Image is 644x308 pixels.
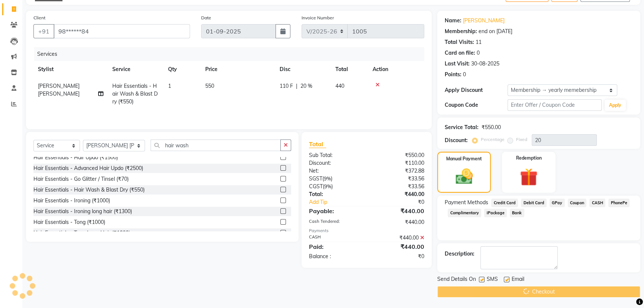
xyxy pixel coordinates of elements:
span: CGST [309,183,323,190]
th: Stylist [33,61,108,78]
div: Hair Essentials - Ironing (₹1000) [33,197,110,205]
div: Hair Essentials - Advanced Hair Updo (₹2500) [33,164,143,172]
a: Add Tip [303,198,377,206]
div: Cash Tendered: [303,218,367,226]
span: 9% [324,183,331,189]
div: Service Total: [445,123,479,131]
div: Description: [445,250,474,258]
span: | [296,82,297,90]
div: Membership: [445,28,477,35]
span: 440 [335,83,344,89]
div: ( ) [303,183,367,190]
span: 20 % [300,82,312,90]
div: Total: [303,190,367,198]
div: ₹33.56 [367,175,430,183]
input: Search or Scan [151,139,281,151]
div: ₹440.00 [367,190,430,198]
div: ₹110.00 [367,159,430,167]
div: Hair Essentials - Hair Wash & Blast Dry (₹550) [33,186,145,194]
div: ₹33.56 [367,183,430,190]
div: Balance : [303,253,367,260]
img: _cash.svg [450,167,478,186]
span: iPackage [484,209,507,217]
label: Fixed [516,136,527,143]
div: ( ) [303,175,367,183]
span: GPay [550,199,565,207]
span: Debit Card [521,199,547,207]
span: Credit Card [491,199,518,207]
span: PhonePe [608,199,629,207]
div: 11 [476,38,482,46]
div: Total Visits: [445,38,474,46]
input: Enter Offer / Coupon Code [508,99,602,111]
th: Action [368,61,424,78]
div: Coupon Code [445,101,508,109]
span: Complimentary [448,209,481,217]
span: Email [512,275,524,285]
div: ₹440.00 [367,234,430,242]
th: Disc [275,61,331,78]
div: ₹440.00 [367,218,430,226]
div: ₹372.88 [367,167,430,175]
label: Date [201,15,211,21]
a: [PERSON_NAME] [463,17,505,25]
div: Name: [445,17,461,25]
div: Paid: [303,242,367,251]
span: SMS [487,275,498,285]
div: ₹0 [367,253,430,260]
span: Total [309,140,326,148]
label: Percentage [481,136,505,143]
div: Discount: [445,137,468,144]
div: Hair Essentials - Ironing long hair (₹1300) [33,208,132,215]
div: Hair Essentials - Go Glitter / Tinsel (₹70) [33,175,129,183]
span: Payment Methods [445,199,488,206]
button: Apply [605,100,626,111]
div: Last Visit: [445,60,470,68]
span: Coupon [568,199,587,207]
div: Services [34,47,430,61]
div: Discount: [303,159,367,167]
span: CASH [589,199,605,207]
th: Qty [164,61,201,78]
div: Card on file: [445,49,475,57]
label: Invoice Number [302,15,334,21]
div: Points: [445,71,461,78]
th: Service [108,61,164,78]
span: Hair Essentials - Hair Wash & Blast Dry (₹550) [112,83,158,105]
label: Client [33,15,45,21]
div: Payable: [303,206,367,215]
label: Redemption [516,155,542,161]
th: Price [201,61,275,78]
div: ₹440.00 [367,206,430,215]
img: _gift.svg [514,166,543,188]
div: 30-08-2025 [471,60,499,68]
div: Net: [303,167,367,175]
div: Apply Discount [445,86,508,94]
div: 0 [477,49,480,57]
div: Hair Essentials - Tong Long Hair (₹1300) [33,229,130,237]
div: ₹550.00 [367,151,430,159]
input: Search by Name/Mobile/Email/Code [54,24,190,38]
span: SGST [309,175,322,182]
div: Sub Total: [303,151,367,159]
div: CASH [303,234,367,242]
div: ₹0 [377,198,430,206]
div: ₹550.00 [482,123,501,131]
div: 0 [463,71,466,78]
div: Payments [309,228,425,234]
span: 9% [324,176,331,182]
span: 110 F [280,82,293,90]
span: 1 [168,83,171,89]
div: ₹440.00 [367,242,430,251]
span: Bank [510,209,524,217]
span: Send Details On [437,275,476,285]
div: Hair Essentials - Hair Updo (₹1500) [33,154,118,161]
button: +91 [33,24,54,38]
div: end on [DATE] [479,28,512,35]
label: Manual Payment [446,155,482,162]
span: [PERSON_NAME] [PERSON_NAME] [38,83,80,97]
th: Total [331,61,368,78]
span: 550 [205,83,214,89]
div: Hair Essentials - Tong (₹1000) [33,218,105,226]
